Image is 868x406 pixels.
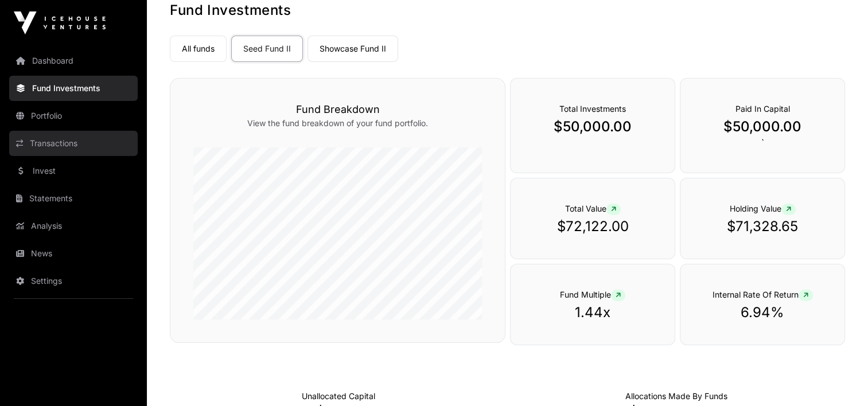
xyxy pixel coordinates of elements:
[9,213,138,239] a: Analysis
[559,104,626,114] span: Total Investments
[231,36,303,62] a: Seed Fund II
[703,118,822,136] p: $50,000.00
[534,303,652,322] p: 1.44x
[560,290,625,299] span: Fund Multiple
[534,217,652,236] p: $72,122.00
[193,101,482,118] h3: Fund Breakdown
[9,158,138,184] a: Invest
[9,76,138,101] a: Fund Investments
[9,186,138,211] a: Statements
[302,391,375,402] p: Cash not yet allocated
[308,36,398,62] a: Showcase Fund II
[703,303,822,322] p: 6.94%
[170,1,845,19] h1: Fund Investments
[9,268,138,294] a: Settings
[9,131,138,156] a: Transactions
[534,118,652,136] p: $50,000.00
[735,104,790,114] span: Paid In Capital
[193,118,482,129] p: View the fund breakdown of your fund portfolio.
[9,103,138,128] a: Portfolio
[811,351,868,406] iframe: Chat Widget
[680,78,845,173] div: `
[625,391,727,402] p: Capital Deployed Into Companies
[9,241,138,266] a: News
[703,217,822,236] p: $71,328.65
[713,290,813,299] span: Internal Rate Of Return
[9,48,138,73] a: Dashboard
[730,204,796,213] span: Holding Value
[170,36,227,62] a: All funds
[565,204,621,213] span: Total Value
[14,11,106,34] img: Icehouse Ventures Logo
